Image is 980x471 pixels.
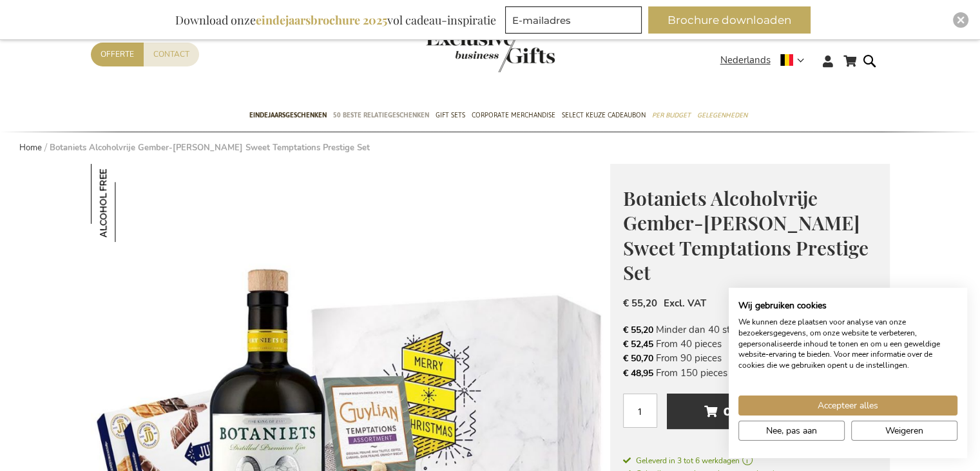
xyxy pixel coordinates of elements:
a: Home [19,142,42,154]
span: Gift Sets [436,108,465,122]
button: Brochure downloaden [648,6,811,34]
li: From 150 pieces [623,366,877,380]
img: Botaniets Alcoholvrije Gember-Yuzu Gin Sweet Temptations Prestige Set [91,164,169,242]
button: Pas cookie voorkeuren aan [738,421,845,441]
img: Close [957,16,965,24]
span: Per Budget [652,108,691,122]
li: From 40 pieces [623,337,877,351]
span: Excl. VAT [664,297,706,310]
span: € 50,70 [623,352,653,365]
b: eindejaarsbrochure 2025 [256,12,387,28]
button: Ontwerp en voeg toe [667,394,876,429]
span: 50 beste relatiegeschenken [333,108,429,122]
span: € 48,95 [623,367,653,379]
div: Download onze vol cadeau-inspiratie [169,6,502,34]
span: Eindejaarsgeschenken [249,108,327,122]
span: Gelegenheden [697,108,747,122]
span: Ontwerp en voeg toe [704,401,840,422]
span: € 52,45 [623,338,653,350]
button: Accepteer alle cookies [738,396,957,416]
li: From 90 pieces [623,351,877,365]
a: store logo [426,30,490,72]
span: Accepteer alles [818,399,878,412]
span: € 55,20 [623,324,653,336]
span: € 55,20 [623,297,657,310]
input: E-mailadres [505,6,642,34]
span: Select Keuze Cadeaubon [562,108,646,122]
form: marketing offers and promotions [505,6,646,37]
div: Nederlands [720,53,812,68]
strong: Botaniets Alcoholvrije Gember-[PERSON_NAME] Sweet Temptations Prestige Set [50,142,370,154]
h2: Wij gebruiken cookies [738,300,957,312]
a: Geleverd in 3 tot 6 werkdagen [623,455,877,466]
button: Alle cookies weigeren [851,421,957,441]
img: Exclusive Business gifts logo [426,30,555,72]
span: Nee, pas aan [766,424,817,437]
input: Aantal [623,394,657,428]
a: Contact [144,43,199,66]
a: Offerte [91,43,144,66]
span: Nederlands [720,53,771,68]
span: Corporate Merchandise [472,108,555,122]
span: Botaniets Alcoholvrije Gember-[PERSON_NAME] Sweet Temptations Prestige Set [623,185,869,286]
span: Weigeren [885,424,923,437]
p: We kunnen deze plaatsen voor analyse van onze bezoekersgegevens, om onze website te verbeteren, g... [738,317,957,371]
li: Minder dan 40 stuks [623,323,877,337]
div: Close [953,12,968,28]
